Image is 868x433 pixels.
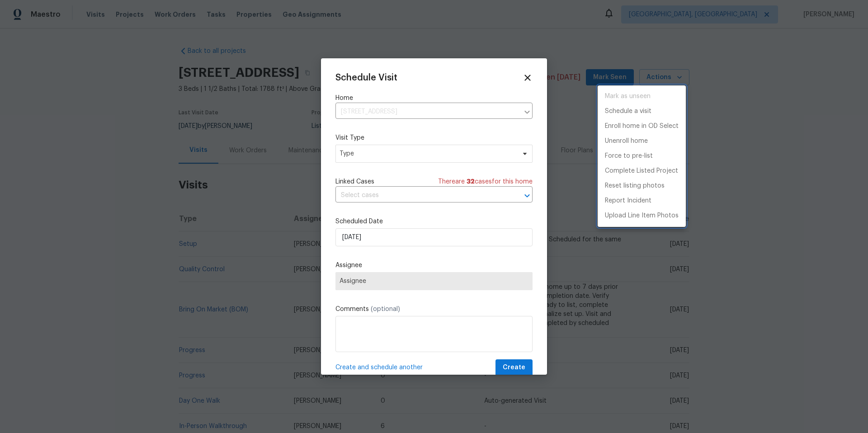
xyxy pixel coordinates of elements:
p: Complete Listed Project [605,166,678,176]
p: Unenroll home [605,136,648,146]
p: Force to pre-list [605,151,653,161]
p: Report Incident [605,196,651,206]
p: Upload Line Item Photos [605,211,679,221]
p: Reset listing photos [605,181,665,191]
p: Enroll home in OD Select [605,122,679,131]
p: Schedule a visit [605,107,651,116]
